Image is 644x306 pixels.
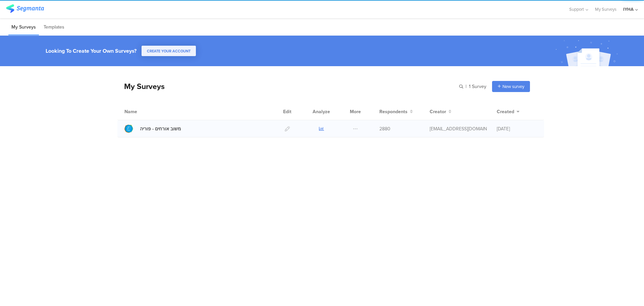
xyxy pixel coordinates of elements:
[311,103,331,120] div: Analyze
[469,83,486,90] span: 1 Survey
[430,108,451,115] button: Creator
[497,108,520,115] button: Created
[569,6,584,12] span: Support
[553,38,622,68] img: create_account_image.svg
[117,81,165,92] div: My Surveys
[124,108,165,115] div: Name
[41,19,67,35] li: Templates
[140,125,181,132] div: משוב אורחים - פוריה
[142,46,196,56] button: CREATE YOUR ACCOUNT
[348,103,363,120] div: More
[379,125,390,132] span: 2880
[623,6,634,12] div: IYHA
[379,108,408,115] span: Respondents
[430,125,487,132] div: ofir@iyha.org.il
[280,103,294,120] div: Edit
[147,48,191,54] span: CREATE YOUR ACCOUNT
[430,108,446,115] span: Creator
[379,108,413,115] button: Respondents
[6,4,44,13] img: segmanta logo
[497,108,514,115] span: Created
[46,47,137,55] div: Looking To Create Your Own Surveys?
[8,19,39,35] li: My Surveys
[124,124,181,133] a: משוב אורחים - פוריה
[465,83,468,90] span: |
[502,83,524,90] span: New survey
[497,125,537,132] div: [DATE]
